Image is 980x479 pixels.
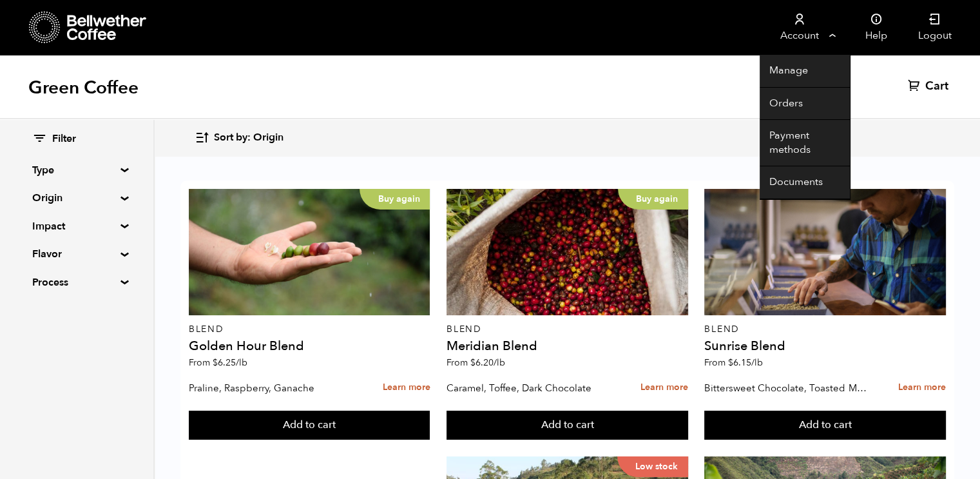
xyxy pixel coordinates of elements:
span: /lb [494,357,505,369]
h4: Golden Hour Blend [189,340,430,353]
span: From [189,357,247,369]
summary: Flavor [32,246,121,262]
bdi: 6.15 [728,357,763,369]
p: Blend [447,325,688,334]
span: Cart [925,79,948,94]
bdi: 6.25 [213,357,247,369]
h4: Sunrise Blend [704,340,946,353]
span: From [704,357,763,369]
button: Add to cart [704,411,946,440]
p: Blend [704,325,946,334]
span: Sort by: Origin [214,131,283,145]
span: /lb [236,357,247,369]
summary: Type [32,162,121,178]
a: Manage [760,55,850,88]
button: Sort by: Origin [195,122,283,153]
summary: Impact [32,219,121,234]
span: /lb [751,357,763,369]
span: From [447,357,505,369]
button: Add to cart [447,411,688,440]
a: Learn more [898,374,946,402]
span: Filter [52,132,76,146]
h1: Green Coffee [28,76,139,99]
span: $ [213,357,218,369]
a: Documents [760,166,850,199]
button: Add to cart [189,411,430,440]
p: Caramel, Toffee, Dark Chocolate [447,378,611,398]
a: Cart [908,79,952,94]
bdi: 6.20 [470,357,505,369]
h4: Meridian Blend [447,340,688,353]
span: $ [728,357,733,369]
a: Learn more [640,374,688,402]
p: Buy again [360,189,430,210]
a: Buy again [189,189,430,315]
p: Bittersweet Chocolate, Toasted Marshmallow, Candied Orange, Praline [704,378,869,398]
p: Blend [189,325,430,334]
summary: Process [32,275,121,290]
a: Buy again [447,189,688,315]
span: $ [470,357,476,369]
a: Learn more [382,374,430,402]
p: Low stock [617,456,688,477]
summary: Origin [32,190,121,206]
p: Buy again [618,189,688,210]
a: Payment methods [760,120,850,166]
p: Praline, Raspberry, Ganache [189,378,353,398]
a: Orders [760,88,850,121]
